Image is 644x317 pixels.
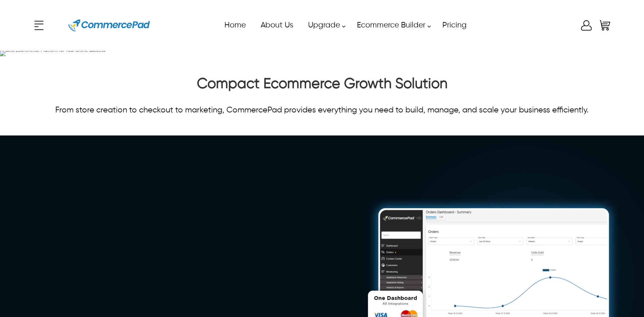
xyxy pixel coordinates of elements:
[300,18,349,33] a: Upgrade
[63,10,156,41] a: Website Logo for Commerce Pad
[598,19,612,32] a: Shopping Cart
[253,18,300,33] a: About Us
[32,104,612,116] p: From store creation to checkout to marketing, CommercePad provides everything you need to build, ...
[349,18,435,33] a: Ecommerce Builder
[68,10,150,41] img: Website Logo for Commerce Pad
[32,76,612,96] h2: Compact Ecommerce Growth Solution
[217,18,253,33] a: Home
[435,18,474,33] a: Pricing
